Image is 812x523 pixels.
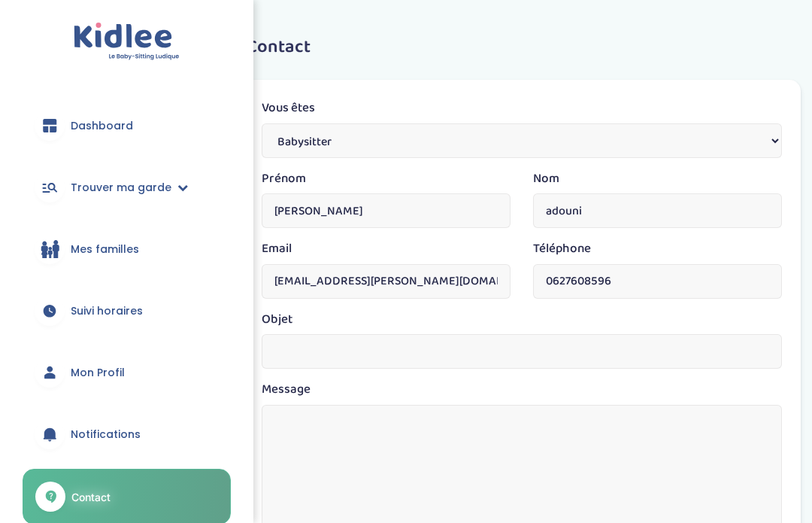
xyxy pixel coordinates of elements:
img: logo.svg [74,23,180,61]
span: Notifications [71,427,141,442]
label: Prénom [262,169,306,189]
label: Téléphone [533,239,591,259]
label: Message [262,380,311,400]
a: Trouver ma garde [23,160,231,214]
span: Suivi horaires [71,303,143,319]
a: Suivi horaires [23,284,231,338]
span: Dashboard [71,118,133,134]
h3: Contact [247,38,812,57]
label: Nom [533,169,559,189]
span: Contact [71,489,111,505]
a: Mes familles [23,222,231,276]
a: Dashboard [23,99,231,153]
span: Mon Profil [71,365,125,381]
a: Notifications [23,407,231,461]
label: Vous êtes [262,99,315,118]
label: Email [262,239,292,259]
a: Mon Profil [23,345,231,400]
span: Trouver ma garde [71,180,171,196]
label: Objet [262,310,292,330]
span: Mes familles [71,242,139,257]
